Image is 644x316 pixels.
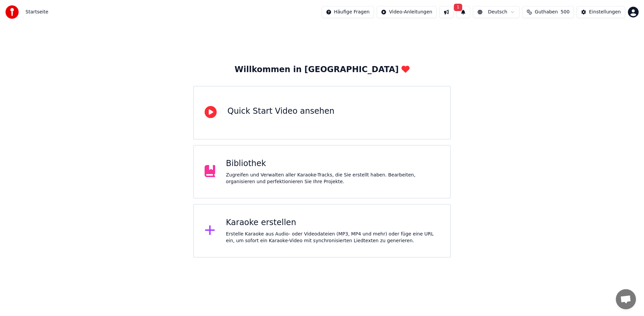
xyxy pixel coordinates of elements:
div: Einstellungen [589,9,621,15]
button: Video-Anleitungen [377,6,437,18]
a: Chat öffnen [616,289,636,309]
span: 500 [560,9,570,15]
div: Bibliothek [226,158,440,169]
div: Quick Start Video ansehen [227,106,334,117]
img: youka [5,5,19,19]
span: Guthaben [535,9,558,15]
button: 1 [456,6,470,18]
div: Willkommen in [GEOGRAPHIC_DATA] [234,64,409,75]
div: Erstelle Karaoke aus Audio- oder Videodateien (MP3, MP4 und mehr) oder füge eine URL ein, um sofo... [226,231,440,244]
span: 1 [454,4,463,11]
div: Karaoke erstellen [226,217,440,228]
span: Startseite [25,9,48,15]
nav: breadcrumb [25,9,48,15]
button: Guthaben500 [522,6,574,18]
button: Einstellungen [577,6,625,18]
button: Häufige Fragen [322,6,374,18]
div: Zugreifen und Verwalten aller Karaoke-Tracks, die Sie erstellt haben. Bearbeiten, organisieren un... [226,172,440,185]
